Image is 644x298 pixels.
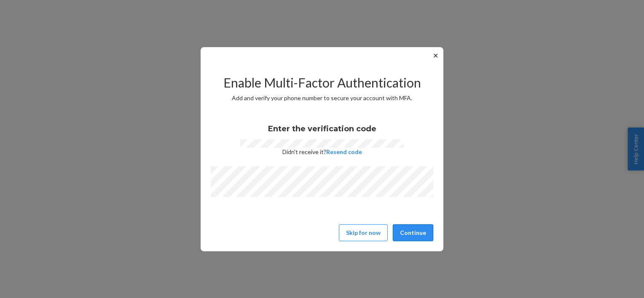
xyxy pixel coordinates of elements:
h2: Enable Multi-Factor Authentication [211,76,433,90]
h3: Enter the verification code [268,123,376,134]
p: Add and verify your phone number to secure your account with MFA. [211,94,433,102]
p: Didn't receive it? [282,148,362,156]
button: ✕ [431,51,440,61]
button: Continue [393,224,433,241]
button: Resend code [326,148,362,156]
button: Skip for now [339,224,388,241]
